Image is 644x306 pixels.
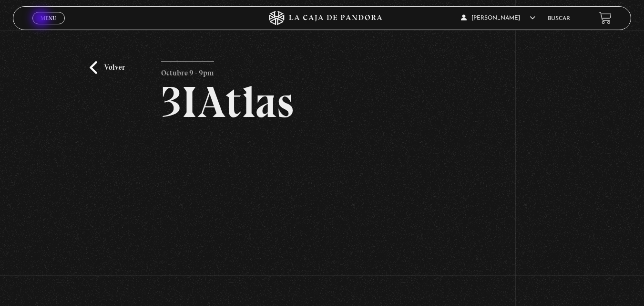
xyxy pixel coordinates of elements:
[37,23,60,30] span: Cerrar
[41,15,56,21] span: Menu
[161,61,214,80] p: Octubre 9 - 9pm
[548,16,570,21] a: Buscar
[599,11,612,24] a: View your shopping cart
[461,15,535,21] span: [PERSON_NAME]
[161,80,482,124] h2: 3IAtlas
[90,61,125,74] a: Volver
